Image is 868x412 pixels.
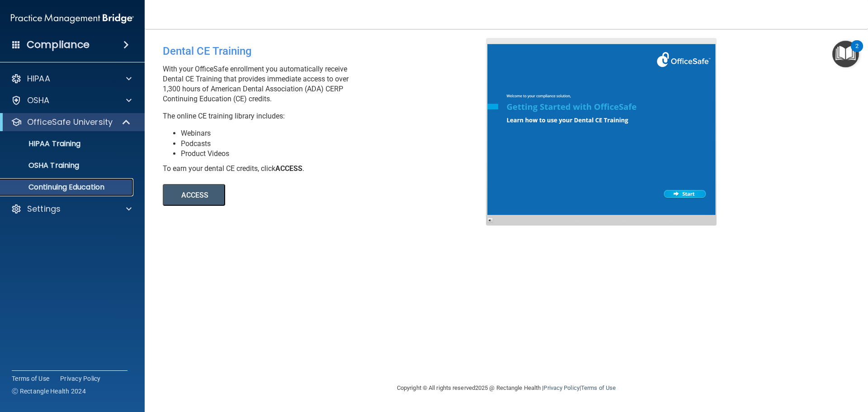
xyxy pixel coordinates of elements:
p: HIPAA Training [6,139,80,148]
div: Copyright © All rights reserved 2025 @ Rectangle Health | | [341,374,671,403]
p: OSHA Training [6,161,79,170]
a: Privacy Policy [543,384,579,391]
button: Open Resource Center, 2 new notifications [832,41,859,67]
iframe: Drift Widget Chat Controller [712,348,857,384]
p: Continuing Education [6,183,129,192]
a: ACCESS [163,192,410,199]
a: OSHA [11,95,132,106]
a: Settings [11,204,132,214]
p: The online CE training library includes: [163,111,493,121]
button: ACCESS [163,184,225,206]
li: Podcasts [181,139,493,149]
div: 2 [855,46,859,58]
a: Terms of Use [581,384,616,391]
a: OfficeSafe University [11,117,131,128]
div: To earn your dental CE credits, click . [163,164,493,174]
p: HIPAA [27,73,50,84]
li: Product Videos [181,149,493,159]
img: PMB logo [11,9,134,28]
p: OfficeSafe University [27,117,113,128]
p: OSHA [27,95,50,106]
span: Ⓒ Rectangle Health 2024 [12,387,86,396]
b: ACCESS [275,164,302,173]
a: HIPAA [11,73,132,84]
div: Dental CE Training [163,38,493,64]
p: Settings [27,204,61,214]
li: Webinars [181,128,493,138]
a: Privacy Policy [60,374,101,383]
p: With your OfficeSafe enrollment you automatically receive Dental CE Training that provides immedi... [163,64,493,104]
h4: Compliance [27,38,90,51]
a: Terms of Use [12,374,49,383]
